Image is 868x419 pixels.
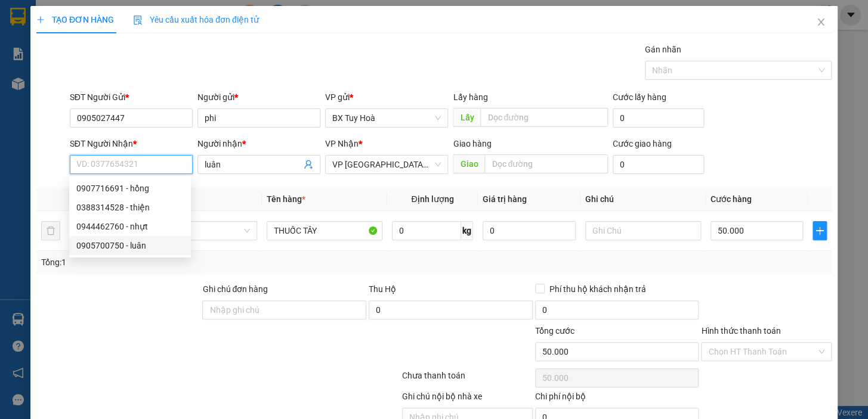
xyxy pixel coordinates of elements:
[701,326,780,336] label: Hình thức thanh toán
[613,139,672,148] label: Cước giao hàng
[325,139,359,148] span: VP Nhận
[545,283,651,296] span: Phí thu hộ khách nhận trả
[267,221,382,240] input: VD: Bàn, Ghế
[197,137,320,150] div: Người nhận
[483,194,527,204] span: Giá trị hàng
[70,137,193,150] div: SĐT Người Nhận
[76,239,184,252] div: 0905700750 - luân
[483,221,576,240] input: 0
[401,369,534,390] div: Chưa thanh toán
[535,326,574,336] span: Tổng cước
[267,194,305,204] span: Tên hàng
[202,284,268,294] label: Ghi chú đơn hàng
[613,108,704,128] input: Cước lấy hàng
[36,15,114,24] span: TẠO ĐƠN HÀNG
[82,64,159,104] li: VP VP [GEOGRAPHIC_DATA] xe Limousine
[402,390,533,408] div: Ghi chú nội bộ nhà xe
[149,222,250,240] span: Khác
[535,390,699,408] div: Chi phí nội bộ
[453,92,487,102] span: Lấy hàng
[69,179,191,198] div: 0907716691 - hồng
[6,64,82,77] li: VP BX Tuy Hoà
[325,91,448,104] div: VP gửi
[304,160,313,169] span: user-add
[711,194,752,204] span: Cước hàng
[36,15,45,24] span: plus
[580,188,706,211] th: Ghi chú
[332,156,441,173] span: VP Nha Trang xe Limousine
[813,226,826,235] span: plus
[6,80,14,88] span: environment
[480,108,608,127] input: Dọc đường
[613,92,666,102] label: Cước lấy hàng
[461,221,473,240] span: kg
[133,15,143,25] img: icon
[585,221,701,240] input: Ghi Chú
[197,91,320,104] div: Người gửi
[76,182,184,195] div: 0907716691 - hồng
[69,217,191,236] div: 0944462760 - nhựt
[411,194,453,204] span: Định lượng
[369,284,396,294] span: Thu Hộ
[332,109,441,127] span: BX Tuy Hoà
[453,154,484,173] span: Giao
[70,91,193,104] div: SĐT Người Gửi
[613,155,704,174] input: Cước giao hàng
[816,17,826,27] span: close
[645,45,681,54] label: Gán nhãn
[804,6,838,39] button: Close
[6,6,173,51] li: Cúc Tùng Limousine
[202,300,366,319] input: Ghi chú đơn hàng
[453,139,491,148] span: Giao hàng
[453,108,480,127] span: Lấy
[69,198,191,217] div: 0388314528 - thiện
[484,154,608,173] input: Dọc đường
[133,15,259,24] span: Yêu cầu xuất hóa đơn điện tử
[76,201,184,214] div: 0388314528 - thiện
[69,236,191,255] div: 0905700750 - luân
[76,220,184,233] div: 0944462760 - nhựt
[813,221,827,240] button: plus
[41,221,60,240] button: delete
[41,256,336,269] div: Tổng: 1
